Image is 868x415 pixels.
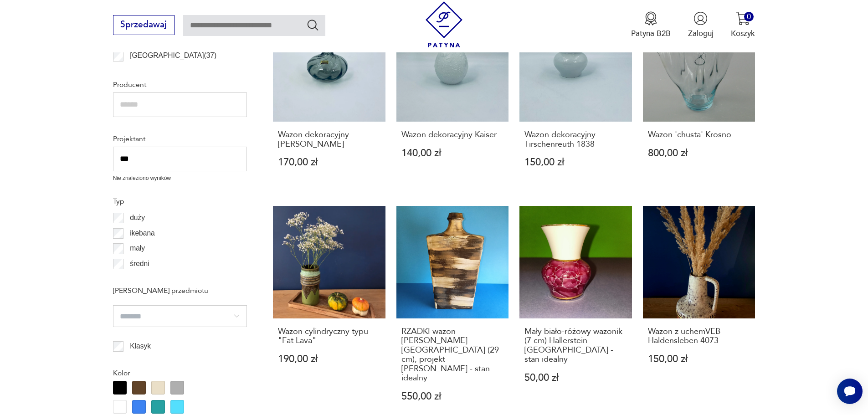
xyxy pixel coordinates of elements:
p: Zaloguj [688,28,714,39]
button: Zaloguj [688,11,714,39]
button: Patyna B2B [631,11,671,39]
div: 0 [744,12,754,21]
h3: Wazon dekoracyjny Tirschenreuth 1838 [524,130,627,149]
p: Koszyk [731,28,755,39]
button: 0Koszyk [731,11,755,39]
p: Patyna B2B [631,28,671,39]
p: Kolor [113,367,247,379]
h3: RZADKI wazon [PERSON_NAME] [GEOGRAPHIC_DATA] (29 cm), projekt [PERSON_NAME] - stan idealny [401,327,504,383]
a: Wazon dekoracyjny FriedrichWazon dekoracyjny [PERSON_NAME]170,00 zł [273,9,385,189]
p: Typ [113,195,247,207]
h3: Mały biało-różowy wazonik (7 cm) Hallerstein [GEOGRAPHIC_DATA] - stan idealny [524,327,627,364]
h3: Wazon dekoracyjny Kaiser [401,130,504,139]
h3: Wazon cylindryczny typu "Fat Lava" [278,327,380,346]
p: 550,00 zł [401,392,504,401]
p: Projektant [113,133,247,145]
a: Sprzedawaj [113,22,175,29]
iframe: Smartsupp widget button [837,379,863,404]
a: Wazon dekoracyjny Tirschenreuth 1838Wazon dekoracyjny Tirschenreuth 1838150,00 zł [519,9,632,189]
p: średni [130,258,149,270]
p: Producent [113,79,247,91]
h3: Wazon dekoracyjny [PERSON_NAME] [278,130,380,149]
img: Ikonka użytkownika [693,11,708,26]
p: 150,00 zł [648,354,750,364]
p: 190,00 zł [278,354,380,364]
img: Ikona medalu [644,11,658,26]
p: duży [130,212,145,224]
p: [PERSON_NAME] przedmiotu [113,285,247,297]
a: Wazon dekoracyjny KaiserWazon dekoracyjny Kaiser140,00 zł [396,9,509,189]
button: Sprzedawaj [113,15,175,35]
a: Wazon 'chusta' KrosnoWazon 'chusta' Krosno800,00 zł [643,9,755,189]
p: Nie znaleziono wyników [113,174,247,183]
a: Ikona medaluPatyna B2B [631,11,671,39]
p: 170,00 zł [278,158,380,167]
img: Ikona koszyka [736,11,750,26]
p: 140,00 zł [401,149,504,158]
h3: Wazon z uchemVEB Haldensleben 4073 [648,327,750,346]
button: Szukaj [306,18,319,31]
p: Klasyk [130,340,151,352]
h3: Wazon 'chusta' Krosno [648,130,750,139]
p: 800,00 zł [648,149,750,158]
p: Francja ( 32 ) [130,65,166,77]
p: [GEOGRAPHIC_DATA] ( 37 ) [130,50,216,61]
p: ikebana [130,227,155,239]
p: mały [130,242,145,254]
img: Patyna - sklep z meblami i dekoracjami vintage [421,1,467,47]
p: 50,00 zł [524,373,627,383]
p: 150,00 zł [524,158,627,167]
